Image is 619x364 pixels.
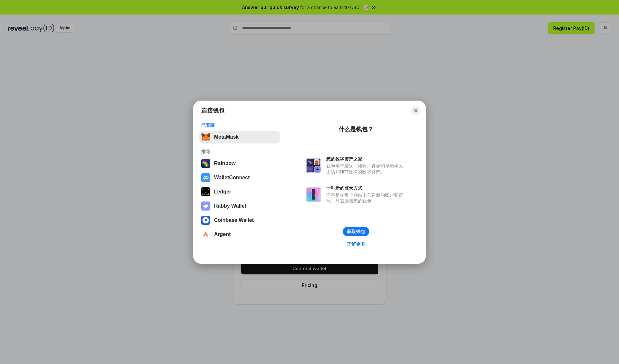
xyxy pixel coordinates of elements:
[201,133,210,142] img: svg+xml,%3Csvg%20fill%3D%22none%22%20height%3D%2233%22%20viewBox%3D%220%200%2035%2033%22%20width%...
[347,241,365,247] div: 了解更多
[201,173,210,182] img: svg+xml,%3Csvg%20width%3D%2228%22%20height%3D%2228%22%20viewBox%3D%220%200%2028%2028%22%20fill%3D...
[343,227,369,236] button: 获取钱包
[326,192,406,204] div: 而不是在每个网站上创建新的账户和密码，只需连接您的钱包。
[199,214,280,227] button: Coinbase Wallet
[214,134,239,140] div: MetaMask
[199,157,280,170] button: Rainbow
[214,231,231,237] div: Argent
[214,217,254,223] div: Coinbase Wallet
[306,187,321,202] img: svg+xml,%3Csvg%20xmlns%3D%22http%3A%2F%2Fwww.w3.org%2F2000%2Fsvg%22%20fill%3D%22none%22%20viewBox...
[201,216,210,225] img: svg+xml,%3Csvg%20width%3D%2228%22%20height%3D%2228%22%20viewBox%3D%220%200%2028%2028%22%20fill%3D...
[326,163,406,175] div: 钱包用于发送、接收、存储和显示像以太坊和NFT这样的数字资产。
[326,156,406,162] div: 您的数字资产之家
[201,230,210,239] img: svg+xml,%3Csvg%20width%3D%2228%22%20height%3D%2228%22%20viewBox%3D%220%200%2028%2028%22%20fill%3D...
[306,158,321,173] img: svg+xml,%3Csvg%20xmlns%3D%22http%3A%2F%2Fwww.w3.org%2F2000%2Fsvg%22%20fill%3D%22none%22%20viewBox...
[214,203,246,209] div: Rabby Wallet
[201,149,278,154] div: 推荐
[199,131,280,143] button: MetaMask
[214,175,250,181] div: WalletConnect
[339,125,373,133] div: 什么是钱包？
[201,187,210,196] img: svg+xml,%3Csvg%20xmlns%3D%22http%3A%2F%2Fwww.w3.org%2F2000%2Fsvg%22%20width%3D%2228%22%20height%3...
[199,185,280,198] button: Ledger
[201,202,210,211] img: svg+xml,%3Csvg%20xmlns%3D%22http%3A%2F%2Fwww.w3.org%2F2000%2Fsvg%22%20fill%3D%22none%22%20viewBox...
[214,189,231,195] div: Ledger
[199,228,280,241] button: Argent
[326,185,406,191] div: 一种新的登录方式
[411,106,420,115] button: Close
[201,159,210,168] img: svg+xml,%3Csvg%20width%3D%22120%22%20height%3D%22120%22%20viewBox%3D%220%200%20120%20120%22%20fil...
[199,171,280,184] button: WalletConnect
[347,229,365,234] div: 获取钱包
[343,240,369,248] a: 了解更多
[201,107,224,114] h1: 连接钱包
[199,200,280,212] button: Rabby Wallet
[214,161,236,166] div: Rainbow
[201,122,278,128] div: 已安装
